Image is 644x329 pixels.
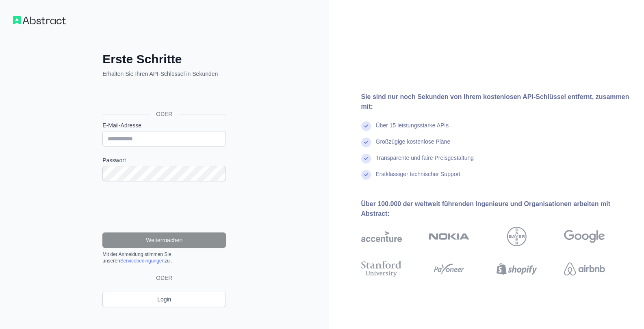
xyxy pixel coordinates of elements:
[361,154,371,163] img: Häkchen
[497,260,538,278] img: Shopify
[361,138,371,147] img: Häkchen
[102,52,182,66] font: Erste Schritte
[13,16,66,24] img: Workflow
[361,93,629,110] font: Sie sind nur noch Sekunden von Ihrem kostenlosen API-Schlüssel entfernt, zusammen mit:
[429,227,470,246] img: Nokia
[376,171,461,177] font: Erstklassiger technischer Support
[157,296,171,303] font: Login
[156,275,172,281] font: ODER
[361,200,610,217] font: Über 100.000 der weltweit führenden Ingenieure und Organisationen arbeiten mit Abstract:
[376,155,474,161] font: Transparente und faire Preisgestaltung
[376,122,449,129] font: Über 15 leistungsstarke APIs
[361,170,371,180] img: Häkchen
[102,191,226,223] iframe: reCAPTCHA
[156,111,172,117] font: ODER
[564,227,605,246] img: Google
[146,237,182,243] font: Weitermachen
[102,232,226,248] button: Weitermachen
[102,122,141,129] font: E-Mail-Adresse
[102,292,226,307] a: Login
[98,87,228,105] iframe: Schaltfläche „Über Google anmelden“
[376,138,451,145] font: Großzügige kostenlose Pläne
[361,121,371,131] img: Häkchen
[102,157,126,163] font: Passwort
[120,258,165,264] a: Servicebedingungen
[431,260,467,278] img: Payoneer
[361,260,402,278] img: Stanford Universität
[361,227,402,246] img: Akzent
[165,258,172,264] font: zu .
[102,71,218,77] font: Erhalten Sie Ihren API-Schlüssel in Sekunden
[564,260,605,278] img: Airbnb
[102,252,171,264] font: Mit der Anmeldung stimmen Sie unseren
[507,227,527,246] img: Bayer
